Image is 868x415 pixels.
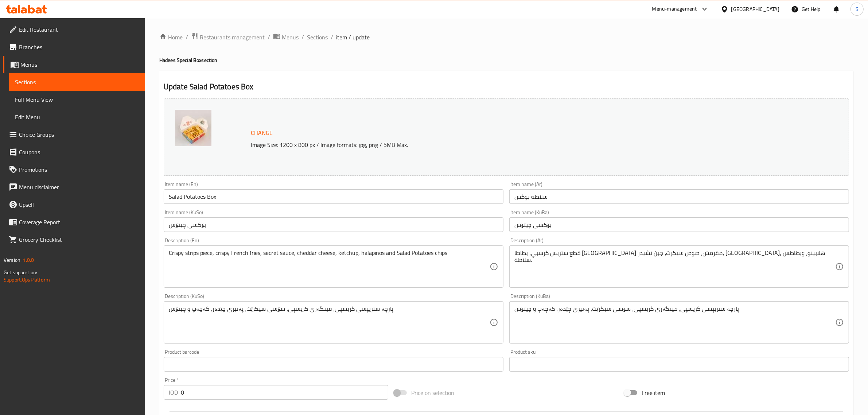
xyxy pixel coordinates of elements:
span: Coverage Report [19,218,139,226]
li: / [186,33,188,42]
li: / [268,33,270,42]
textarea: قطع ستربس كرسبي، بطاطا [GEOGRAPHIC_DATA] مقرمش، صوص سيكرت، جبن تشيدر، [GEOGRAPHIC_DATA]، هلابينو،... [514,249,835,284]
span: Sections [15,78,139,86]
span: S [856,5,859,13]
a: Coverage Report [3,213,145,231]
input: Please enter price [181,385,388,400]
span: Grocery Checklist [19,235,139,244]
a: Coupons [3,143,145,161]
h2: Update Salad Potatoes Box [164,81,849,92]
span: Choice Groups [19,130,139,139]
input: Enter name En [164,189,503,204]
span: Menus [20,60,139,69]
a: Choice Groups [3,126,145,143]
span: Branches [19,43,139,51]
a: Sections [307,33,328,42]
input: Please enter product sku [509,357,849,372]
a: Edit Menu [9,108,145,126]
p: IQD [169,388,178,397]
li: / [301,33,304,42]
span: Edit Menu [15,113,139,121]
span: Version: [4,255,22,265]
span: Change [251,128,273,138]
a: Support.OpsPlatform [4,275,50,284]
span: Promotions [19,165,139,174]
a: Branches [3,38,145,56]
button: Change [248,125,276,140]
span: Edit Restaurant [19,25,139,34]
span: Free item [642,388,665,397]
span: 1.0.0 [23,255,34,265]
a: Upsell [3,196,145,213]
input: Enter name KuBa [509,217,849,232]
li: / [331,33,333,42]
input: Please enter product barcode [164,357,503,372]
a: Edit Restaurant [3,21,145,38]
div: [GEOGRAPHIC_DATA] [731,5,779,13]
textarea: Crispy strips piece, crispy French fries, secret sauce, cheddar cheese, ketchup, halapinos and Sa... [169,249,490,284]
input: Enter name KuSo [164,217,503,232]
p: Image Size: 1200 x 800 px / Image formats: jpg, png / 5MB Max. [248,140,745,149]
a: Restaurants management [191,32,265,42]
a: Sections [9,73,145,91]
div: Menu-management [652,5,697,13]
span: item / update [336,33,370,42]
img: %D8%A8%D8%B7%D8%A7%D8%B7%D8%B3_%D8%B3%D9%84%D8%A7%D8%B7%D8%A9_%D8%A8%D9%88%D9%83%D8%B363895948667... [175,110,211,146]
span: Restaurants management [200,33,265,42]
a: Grocery Checklist [3,231,145,248]
span: Upsell [19,200,139,209]
span: Price on selection [411,388,454,397]
span: Get support on: [4,268,37,277]
textarea: پارچە ستریپسی کریسپی، فینگەری کریسپی، سۆسی سیکرێت، پەنیری چێدەر، کەچەپ و چیتۆس [514,305,835,340]
a: Home [159,33,183,42]
a: Menu disclaimer [3,178,145,196]
a: Full Menu View [9,91,145,108]
span: Menu disclaimer [19,183,139,191]
span: Full Menu View [15,95,139,104]
span: Coupons [19,148,139,156]
a: Menus [3,56,145,73]
input: Enter name Ar [509,189,849,204]
a: Menus [273,32,299,42]
nav: breadcrumb [159,32,853,42]
span: Menus [282,33,299,42]
textarea: پارچە ستریپسی کریسپی، فینگەری کریسپی، سۆسی سیکرێت، پەنیری چێدەر، کەچەپ و چیتۆس [169,305,490,340]
a: Promotions [3,161,145,178]
h4: Hadees Special Box section [159,57,853,64]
